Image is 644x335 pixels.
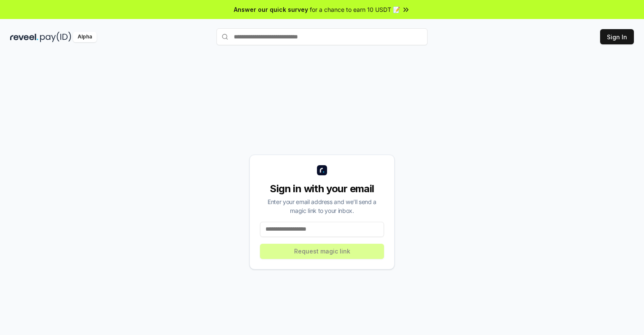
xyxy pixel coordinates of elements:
[40,32,71,42] img: pay_id
[310,5,400,14] span: for a chance to earn 10 USDT 📝
[10,32,38,42] img: reveel_dark
[73,32,97,42] div: Alpha
[260,197,384,215] div: Enter your email address and we’ll send a magic link to your inbox.
[317,165,327,175] img: logo_small
[234,5,308,14] span: Answer our quick survey
[600,29,634,44] button: Sign In
[260,182,384,196] div: Sign in with your email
